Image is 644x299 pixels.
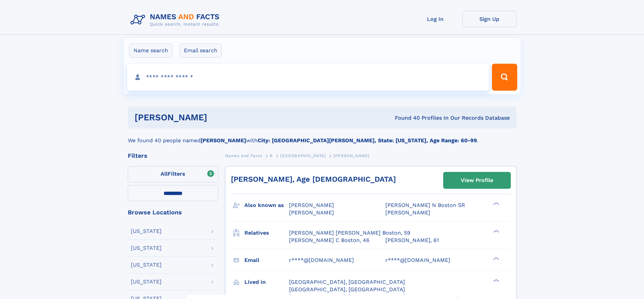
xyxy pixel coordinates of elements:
[131,262,162,268] div: [US_STATE]
[129,43,172,58] label: Name search
[462,11,517,27] a: Sign Up
[492,278,500,282] div: ❯
[128,11,225,29] img: Logo Names and Facts
[461,173,493,188] div: View Profile
[244,227,289,239] h3: Relatives
[270,153,273,158] span: B
[128,209,218,215] div: Browse Locations
[408,11,462,27] a: Log In
[289,202,334,208] span: [PERSON_NAME]
[244,255,289,266] h3: Email
[225,151,262,160] a: Names and Facts
[161,171,168,177] span: All
[231,175,396,183] a: [PERSON_NAME], Age [DEMOGRAPHIC_DATA]
[131,229,162,234] div: [US_STATE]
[492,256,500,261] div: ❯
[131,279,162,285] div: [US_STATE]
[301,114,510,122] div: Found 40 Profiles In Our Records Database
[135,113,301,122] h1: [PERSON_NAME]
[128,166,218,182] label: Filters
[200,137,246,144] b: [PERSON_NAME]
[128,153,218,159] div: Filters
[128,128,517,145] div: We found 40 people named with .
[444,172,510,188] a: View Profile
[492,64,517,91] button: Search Button
[280,153,326,158] span: [GEOGRAPHIC_DATA]
[244,200,289,211] h3: Also known as
[244,276,289,288] h3: Lived in
[385,209,430,216] span: [PERSON_NAME]
[280,151,326,160] a: [GEOGRAPHIC_DATA]
[289,286,405,293] span: [GEOGRAPHIC_DATA], [GEOGRAPHIC_DATA]
[289,237,369,244] a: [PERSON_NAME] C Boston, 46
[270,151,273,160] a: B
[127,64,489,91] input: search input
[492,202,500,206] div: ❯
[180,43,222,58] label: Email search
[289,279,405,285] span: [GEOGRAPHIC_DATA], [GEOGRAPHIC_DATA]
[131,245,162,251] div: [US_STATE]
[492,229,500,233] div: ❯
[333,153,369,158] span: [PERSON_NAME]
[385,237,439,244] a: [PERSON_NAME], 61
[289,229,410,237] a: [PERSON_NAME] [PERSON_NAME] Boston, 59
[385,202,465,208] span: [PERSON_NAME] N Boston SR
[258,137,477,144] b: City: [GEOGRAPHIC_DATA][PERSON_NAME], State: [US_STATE], Age Range: 60-99
[289,209,334,216] span: [PERSON_NAME]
